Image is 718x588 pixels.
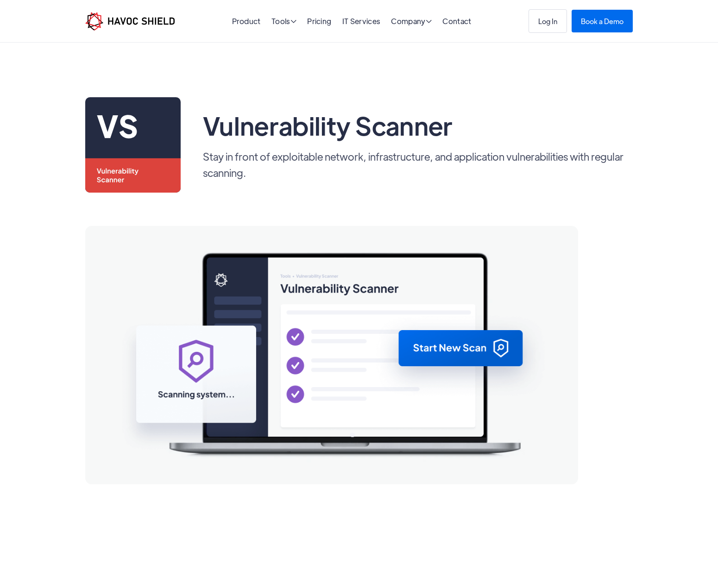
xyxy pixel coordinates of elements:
[391,18,432,26] div: Company
[572,10,633,32] a: Book a Demo
[290,18,296,25] span: 
[85,12,175,31] a: home
[203,109,453,141] h1: Vulnerability Scanner
[271,18,296,26] div: Tools
[271,18,296,26] div: Tools
[672,544,718,588] iframe: Chat Widget
[342,16,381,26] a: IT Services
[307,16,331,26] a: Pricing
[442,16,471,26] a: Contact
[529,9,567,33] a: Log In
[391,18,432,26] div: Company
[203,148,633,181] p: Stay in front of exploitable network, infrastructure, and application vulnerabilities with regula...
[426,18,432,25] span: 
[232,16,261,26] a: Product
[85,12,175,31] img: Havoc Shield logo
